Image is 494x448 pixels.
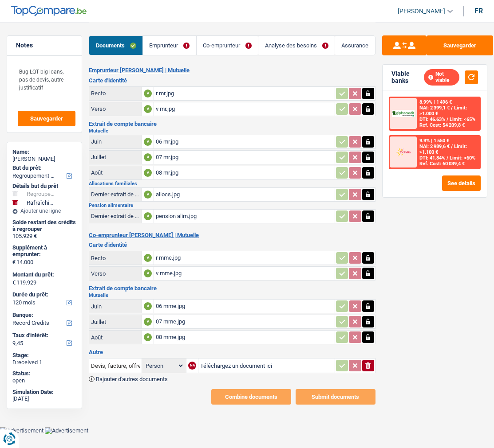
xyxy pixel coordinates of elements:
[89,232,375,239] h2: Co-emprunteur [PERSON_NAME] | Mutuelle
[419,144,467,155] span: Limit: >1.100 €
[144,90,152,97] div: A
[156,135,333,148] div: 06 mr.jpg
[447,155,448,161] span: /
[91,334,140,341] div: Août
[419,117,445,122] span: DTI: 46.63%
[451,144,453,149] span: /
[419,155,445,161] span: DTI: 41.84%
[392,110,415,117] img: AlphaCredit
[89,376,168,382] button: Rajouter d'autres documents
[424,69,459,86] div: Not viable
[12,233,76,240] div: 105.929 €
[89,36,142,55] a: Documents
[419,105,467,117] span: Limit: >1.000 €
[156,166,333,179] div: 08 mr.jpg
[144,302,152,310] div: A
[12,219,76,233] div: Solde restant des crédits à regrouper
[12,183,76,190] div: Détails but du prêt
[12,148,76,156] div: Name:
[144,269,152,277] div: A
[12,259,16,266] span: €
[91,270,140,277] div: Verso
[12,312,75,319] label: Banque:
[89,181,375,186] h2: Allocations familiales
[474,7,483,15] div: fr
[91,154,140,160] div: Juillet
[450,117,475,122] span: Limit: <65%
[156,102,333,116] div: v mr.jpg
[89,78,375,83] h3: Carte d'identité
[391,70,424,85] div: Viable banks
[391,4,453,19] a: [PERSON_NAME]
[144,318,152,326] div: A
[12,395,76,402] div: [DATE]
[89,293,375,298] h2: Mutuelle
[12,389,76,396] div: Simulation Date:
[91,213,140,219] div: Dernier extrait de compte pour la pension alimentaire
[12,291,75,298] label: Durée du prêt:
[156,87,333,100] div: r mr.jpg
[419,144,450,149] span: NAI: 2 989,6 €
[12,164,75,171] label: But du prêt:
[91,255,140,261] div: Recto
[156,210,333,223] div: pension alim.jpg
[156,315,333,328] div: 07 mme.jpg
[89,121,375,127] h3: Extrait de compte bancaire
[12,352,76,359] div: Stage:
[12,370,76,377] div: Status:
[91,191,140,198] div: Dernier extrait de compte pour vos allocations familiales
[450,155,475,161] span: Limit: <60%
[258,36,335,55] a: Analyse des besoins
[12,156,76,163] div: [PERSON_NAME]
[419,122,465,128] div: Ref. Cost: 54 209,8 €
[91,303,140,310] div: Juin
[12,377,76,384] div: open
[156,188,333,201] div: allocs.jpg
[96,376,168,382] span: Rajouter d'autres documents
[143,36,196,55] a: Emprunteur
[144,254,152,262] div: A
[144,333,152,341] div: A
[442,175,481,191] button: See details
[30,116,63,121] span: Sauvegarder
[156,151,333,164] div: 07 mr.jpg
[144,212,152,220] div: A
[144,169,152,177] div: A
[18,111,75,126] button: Sauvegarder
[16,42,73,49] h5: Notes
[89,67,375,74] h2: Emprunteur [PERSON_NAME] | Mutuelle
[89,242,375,248] h3: Carte d'identité
[156,300,333,313] div: 06 mme.jpg
[89,285,375,291] h3: Extrait de compte bancaire
[12,332,75,339] label: Taux d'intérêt:
[89,349,375,355] h3: Autre
[156,251,333,265] div: r mme.jpg
[144,138,152,146] div: A
[419,161,465,167] div: Ref. Cost: 60 039,4 €
[89,203,375,208] h2: Pension alimentaire
[211,389,291,405] button: Combine documents
[447,117,448,122] span: /
[419,138,449,144] div: 9.9% | 1 550 €
[12,271,75,278] label: Montant du prêt:
[156,331,333,344] div: 08 mme.jpg
[335,36,375,55] a: Assurance
[12,359,76,366] div: Dreceived 1
[197,36,258,55] a: Co-emprunteur
[144,191,152,199] div: A
[89,129,375,133] h2: Mutuelle
[12,208,76,214] div: Ajouter une ligne
[91,319,140,325] div: Juillet
[91,138,140,145] div: Juin
[91,90,140,97] div: Recto
[144,153,152,161] div: A
[419,105,450,111] span: NAI: 2 399,1 €
[12,279,16,286] span: €
[12,244,75,258] label: Supplément à emprunter:
[392,147,415,158] img: Cofidis
[427,35,493,55] button: Sauvegarder
[398,8,445,15] span: [PERSON_NAME]
[91,105,140,112] div: Verso
[91,169,140,176] div: Août
[419,99,452,105] div: 8.99% | 1 496 €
